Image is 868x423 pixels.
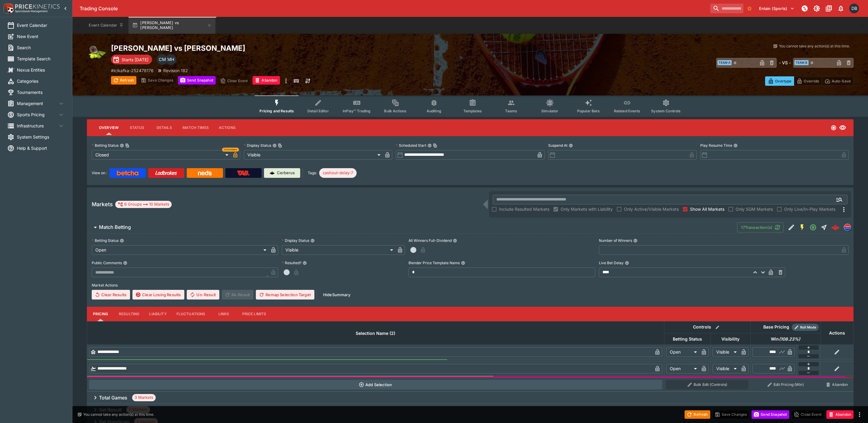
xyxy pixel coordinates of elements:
button: Display Status [310,239,315,243]
div: Event type filters [255,95,685,117]
span: System Settings [17,134,65,140]
button: Links [210,307,237,321]
button: Pricing [87,307,114,321]
span: Roll Mode [798,325,819,330]
span: Detail Editor [307,109,329,113]
button: Resulting [114,307,144,321]
p: Overtype [775,78,791,84]
p: Live Bet Delay [599,260,624,265]
button: Edit Detail [786,222,797,233]
button: Details [151,120,178,135]
p: You cannot take any action(s) at this time. [83,412,154,417]
div: Start From [765,76,854,86]
div: Daniel Beswick [849,4,859,13]
button: Clear Results [92,290,130,300]
img: Neds [198,171,211,175]
button: Documentation [823,3,834,14]
span: Templates [463,109,482,113]
p: Blender Price Template Name [409,260,460,265]
button: Bulk edit [714,323,721,331]
button: Betting Status [120,239,124,243]
span: Include Resulted Markets [499,206,549,212]
button: Number of Winners [633,239,637,243]
span: Selection Name (2) [349,330,402,337]
button: Betting StatusCopy To Clipboard [120,143,124,148]
button: All Winners Full-Dividend [453,239,457,243]
button: Resulted? [303,261,307,265]
button: Un-Result [187,290,219,300]
span: Mark an event as closed and abandoned. [826,411,854,417]
p: Scheduled Start [396,143,426,148]
label: View on : [92,168,107,178]
button: Overtype [765,76,794,86]
div: Cameron Matheson [157,54,168,65]
span: Infrastructure [17,123,58,129]
button: more [282,76,290,86]
p: Display Status [282,238,309,243]
button: Copy To Clipboard [125,143,129,148]
a: Cerberus [264,168,300,178]
span: Bulk Actions [384,109,406,113]
button: Daniel Beswick [847,2,861,15]
button: Live Bet Delay [625,261,629,265]
svg: Open [809,224,817,231]
span: Popular Bets [577,109,600,113]
div: Open [666,347,699,357]
button: Public Comments [123,261,127,265]
button: more [856,411,863,418]
div: d7e728ee-bb1f-411a-b815-16e4d068716f [831,223,840,232]
p: Betting Status [92,143,119,148]
span: Betting Status [666,335,709,343]
img: PriceKinetics [15,4,60,9]
div: Visible [244,150,383,160]
span: cashout-delay-7 [319,170,357,176]
img: TabNZ [237,171,250,175]
p: Revision 182 [163,67,188,74]
span: Help & Support [17,145,65,151]
button: NOT Connected to PK [799,3,810,14]
p: Auto-Save [832,78,851,84]
button: Suspend At [569,143,573,148]
button: Edit Pricing (Win) [752,380,819,389]
p: You cannot take any action(s) at this time. [779,43,850,49]
button: Send Snapshot [178,76,216,85]
label: Market Actions [92,281,849,290]
img: Betcha [117,171,138,175]
button: Abandon [253,76,280,85]
span: Search [17,44,65,51]
th: Actions [821,321,853,344]
p: Display Status [244,143,271,148]
div: Trading Console [80,5,708,12]
span: Visibility [715,335,746,343]
button: Actions [214,120,241,135]
span: Re-Result [222,290,253,300]
img: PriceKinetics Logo [2,2,14,14]
button: Add Selection [89,380,663,389]
button: Price Limits [237,307,271,321]
button: Match Betting [87,221,737,233]
svg: More [840,206,847,213]
span: Sports Pricing [17,111,58,118]
p: All Winners Full-Dividend [409,238,452,243]
button: Event Calendar [85,17,127,34]
div: Base Pricing [761,323,792,331]
p: Starts [DATE] [122,56,148,63]
span: Related Events [614,109,640,113]
button: Liability [144,307,171,321]
div: Show/hide Price Roll mode configuration. [792,324,819,331]
span: Teams [505,109,517,113]
span: Only Markets with Liability [561,206,613,212]
span: New Event [17,33,65,40]
div: Closed [92,150,231,160]
div: Open [666,364,699,373]
button: Remap Selection Target [256,290,314,300]
button: HideSummary [320,290,354,300]
span: Nexus Entities [17,67,65,73]
button: Override [794,76,822,86]
div: Visible [713,347,739,357]
svg: Visible [839,124,846,131]
button: Abandon [826,410,854,419]
button: Clear Losing Results [132,290,184,300]
button: Toggle light/dark mode [811,3,822,14]
span: Tournaments [17,89,65,95]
